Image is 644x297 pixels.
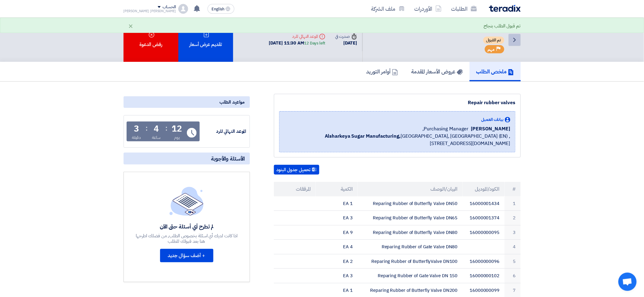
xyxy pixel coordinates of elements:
img: empty_state_list.svg [170,187,204,215]
div: 12 Days left [304,40,325,46]
td: 6 [505,269,521,283]
img: Teradix logo [489,5,521,12]
div: الموعد النهائي للرد [269,33,325,40]
td: Reparing Rubber of Butterfly Valve DN65 [358,211,463,225]
a: ملف الشركة [366,2,410,16]
a: أوامر التوريد [360,62,405,81]
td: 16000000095 [463,225,505,240]
th: الكود/الموديل [463,182,505,196]
td: Reparing Rubber of Butterfly Valve DN50 [358,196,463,211]
td: Reparing Rubber of Butterfly Valve DN80 [358,225,463,240]
div: : [145,123,148,134]
a: دردشة مفتوحة [618,273,637,291]
div: Repair rubber valves [279,99,516,106]
a: ملخص الطلب [470,62,521,81]
b: Alsharkeya Sugar Manufacturing, [325,133,401,140]
th: البيان/الوصف [358,182,463,196]
td: Reparing Rubber of Gate Valve DN 150 [358,269,463,283]
span: Purchasing Manager, [423,125,469,133]
td: 1 EA [316,196,358,211]
button: English [208,4,234,14]
a: عروض الأسعار المقدمة [405,62,470,81]
div: 4 [154,125,159,133]
div: 12 [172,125,182,133]
td: 4 EA [316,240,358,254]
button: + أضف سؤال جديد [160,249,213,262]
span: بيانات العميل [481,116,504,123]
div: × [128,22,134,30]
td: 16000001374 [463,211,505,225]
div: رفض الدعوة [124,18,178,62]
div: اذا كانت لديك أي اسئلة بخصوص الطلب, من فضلك اطرحها هنا بعد قبولك للطلب [135,233,238,244]
button: تحميل جدول البنود [274,165,319,175]
h5: ملخص الطلب [476,68,514,75]
span: English [212,7,224,11]
td: 16000000102 [463,269,505,283]
th: المرفقات [274,182,316,196]
div: تقديم عرض أسعار [178,18,233,62]
h5: عروض الأسعار المقدمة [411,68,463,75]
span: تم القبول [483,37,504,44]
td: 2 EA [316,254,358,269]
td: Reparing Rubber of Gate Valve DN80 [358,240,463,254]
td: 3 [505,225,521,240]
td: 3 EA [316,211,358,225]
div: تم قبول الطلب بنجاح [484,23,520,30]
div: مواعيد الطلب [124,96,250,108]
span: الأسئلة والأجوبة [211,155,245,162]
div: [DATE] [335,40,357,47]
div: لم تطرح أي أسئلة حتى الآن [135,223,238,230]
div: 3 [134,125,139,133]
div: : [165,123,167,134]
a: الطلبات [446,2,482,16]
th: الكمية [316,182,358,196]
div: الموعد النهائي للرد [201,128,247,135]
span: [PERSON_NAME] [471,125,510,133]
td: 2 [505,211,521,225]
h5: أوامر التوريد [366,68,398,75]
img: profile_test.png [178,4,188,14]
div: [DATE] 11:30 AM [269,40,325,47]
div: [PERSON_NAME] [PERSON_NAME] [124,9,176,13]
th: # [505,182,521,196]
td: 9 EA [316,225,358,240]
td: 3 EA [316,269,358,283]
td: 16000001434 [463,196,505,211]
span: [GEOGRAPHIC_DATA], [GEOGRAPHIC_DATA] (EN) ,[STREET_ADDRESS][DOMAIN_NAME] [284,133,510,147]
div: الحساب [163,5,176,10]
td: 1 [505,196,521,211]
div: دقيقة [132,134,141,141]
div: صدرت في [335,33,357,40]
span: مهم [488,47,495,52]
td: 16000000096 [463,254,505,269]
td: 4 [505,240,521,254]
div: يوم [174,134,180,141]
a: الأوردرات [410,2,446,16]
div: ساعة [152,134,161,141]
td: Reparing Rubber of ButterflyValve DN100 [358,254,463,269]
td: 5 [505,254,521,269]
